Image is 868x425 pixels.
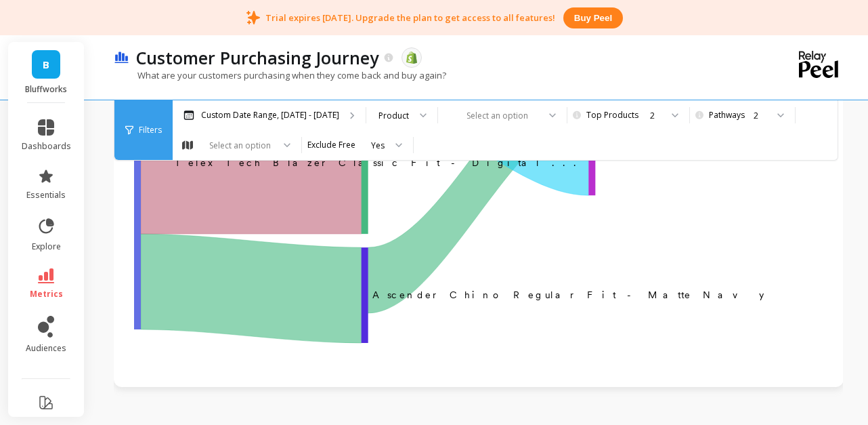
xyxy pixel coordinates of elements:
[114,69,446,81] p: What are your customers purchasing when they come back and buy again?
[754,109,766,122] div: 2
[650,109,661,122] div: 2
[30,289,63,300] span: metrics
[265,12,555,24] p: Trial expires [DATE]. Upgrade the plan to get access to all features!
[563,7,623,28] button: Buy peel
[371,139,385,152] div: Yes
[114,52,129,64] img: header icon
[182,140,193,150] img: audience_map.svg
[207,139,273,152] div: Select an option
[26,343,66,354] span: audiences
[378,109,409,122] div: Product
[139,125,162,136] span: Filters
[175,157,584,168] text: ​Telex Tech Blazer Classic Fit - Digital ...
[136,46,378,69] p: Customer Purchasing Journey
[201,110,339,121] p: Custom Date Range, [DATE] - [DATE]
[372,289,764,300] text: Ascender Chino Regular Fit - Matte Navy
[22,141,71,152] span: dashboards
[43,57,49,73] span: B
[32,241,61,252] span: explore
[26,190,66,201] span: essentials
[406,52,418,64] img: api.shopify.svg
[22,84,71,95] p: Bluffworks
